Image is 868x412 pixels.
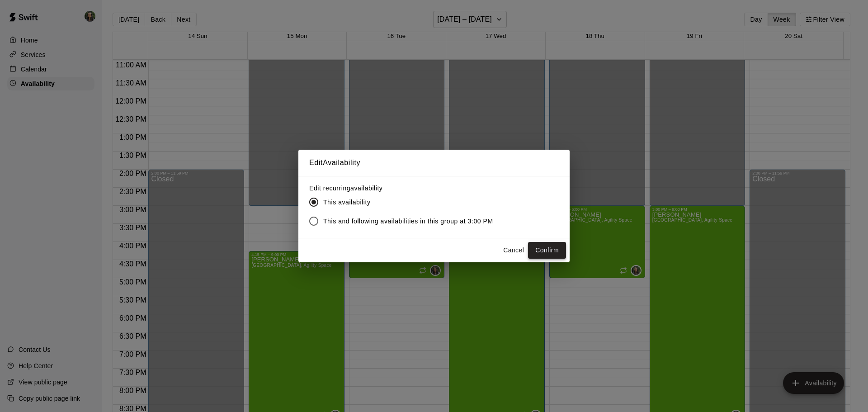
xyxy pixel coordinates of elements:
button: Confirm [528,242,566,259]
span: This and following availabilities in this group at 3:00 PM [323,217,493,226]
label: Edit recurring availability [309,184,500,193]
button: Cancel [499,242,528,259]
h2: Edit Availability [298,150,570,176]
span: This availability [323,198,370,207]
